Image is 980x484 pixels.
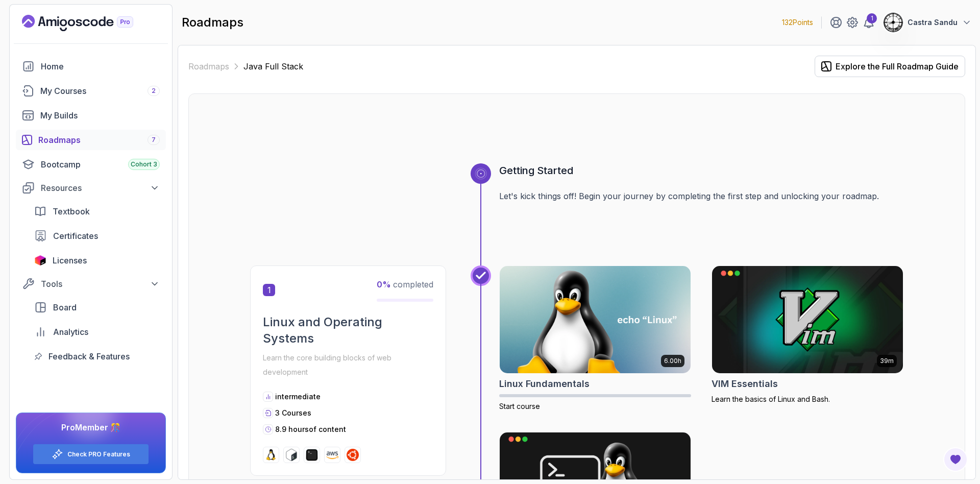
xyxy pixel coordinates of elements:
[499,163,903,178] h3: Getting Started
[16,154,166,175] a: bootcamp
[28,297,166,318] a: board
[499,402,540,410] span: Start course
[863,16,875,29] a: 1
[16,81,166,101] a: courses
[48,350,130,362] span: Feedback & Features
[883,12,972,33] button: user profile imageCastra Sandu
[263,314,433,347] h2: Linux and Operating Systems
[28,250,166,271] a: licenses
[326,449,338,461] img: aws logo
[712,266,903,373] img: VIM Essentials card
[41,182,160,194] div: Resources
[908,17,958,28] p: Castra Sandu
[53,301,77,313] span: Board
[16,130,166,150] a: roadmaps
[712,394,903,404] p: Learn the basics of Linux and Bash.
[263,351,433,379] p: Learn the core building blocks of web development
[306,449,318,461] img: terminal logo
[712,265,903,404] a: VIM Essentials card39mVIM EssentialsLearn the basics of Linux and Bash.
[53,205,90,217] span: Textbook
[16,105,166,126] a: builds
[28,226,166,246] a: certificates
[275,392,321,402] p: intermediate
[880,357,894,365] p: 39m
[275,408,311,417] span: 3 Courses
[285,449,298,461] img: bash logo
[265,449,277,461] img: linux logo
[67,450,130,458] a: Check PRO Features
[712,377,778,391] h2: VIM Essentials
[499,190,903,202] p: Let's kick things off! Begin your journey by completing the first step and unlocking your roadmap.
[500,266,691,373] img: Linux Fundamentals card
[188,60,229,72] a: Roadmaps
[377,279,391,289] span: 0 %
[53,254,87,267] span: Licenses
[53,326,88,338] span: Analytics
[152,136,156,144] span: 7
[34,255,46,265] img: jetbrains icon
[884,13,903,32] img: user profile image
[22,15,157,31] a: Landing page
[836,60,959,72] div: Explore the Full Roadmap Guide
[40,85,160,97] div: My Courses
[16,275,166,293] button: Tools
[41,278,160,290] div: Tools
[41,60,160,72] div: Home
[40,109,160,122] div: My Builds
[16,179,166,197] button: Resources
[16,56,166,77] a: home
[347,449,359,461] img: ubuntu logo
[275,424,346,434] p: 8.9 hours of content
[499,377,590,391] h2: Linux Fundamentals
[28,201,166,222] a: textbook
[28,322,166,342] a: analytics
[782,17,813,28] p: 132 Points
[499,265,691,412] a: Linux Fundamentals card6.00hLinux FundamentalsStart course
[243,60,303,72] p: Java Full Stack
[152,87,156,95] span: 2
[815,56,965,77] button: Explore the Full Roadmap Guide
[33,444,149,465] button: Check PRO Features
[263,284,275,296] span: 1
[38,134,160,146] div: Roadmaps
[943,447,968,472] button: Open Feedback Button
[28,346,166,367] a: feedback
[131,160,157,168] span: Cohort 3
[53,230,98,242] span: Certificates
[182,14,243,31] h2: roadmaps
[664,357,681,365] p: 6.00h
[867,13,877,23] div: 1
[377,279,433,289] span: completed
[41,158,160,171] div: Bootcamp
